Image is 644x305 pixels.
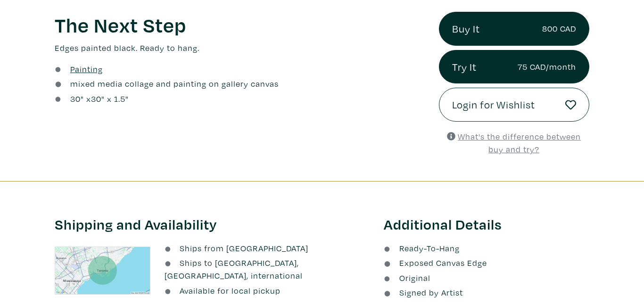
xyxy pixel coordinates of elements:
div: " x " x 1.5" [70,92,129,105]
a: mixed media collage and painting on gallery canvas [70,77,279,90]
h3: Shipping and Availability [55,215,370,233]
a: Try It75 CAD/month [439,50,589,84]
u: What's the difference between buy and try? [458,131,581,155]
li: Ships to [GEOGRAPHIC_DATA], [GEOGRAPHIC_DATA], international [165,256,370,282]
small: 75 CAD/month [518,60,576,73]
li: Signed by Artist [384,286,589,299]
a: Buy It800 CAD [439,12,589,46]
a: What's the difference between buy and try? [447,131,581,155]
span: Login for Wishlist [452,97,535,113]
a: Painting [70,63,103,75]
h3: Additional Details [384,215,589,233]
a: Login for Wishlist [439,88,589,122]
li: Original [384,272,589,284]
li: Available for local pickup [165,284,370,297]
p: Edges painted black. Ready to hang. [55,41,424,54]
li: Ready-To-Hang [384,242,589,255]
small: 800 CAD [542,22,576,35]
li: Ships from [GEOGRAPHIC_DATA] [165,242,370,255]
span: 30 [91,93,101,104]
img: staticmap [55,247,150,295]
li: Exposed Canvas Edge [384,256,589,269]
h1: The Next Step [55,12,424,37]
u: Painting [70,64,103,74]
span: 30 [70,93,81,104]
